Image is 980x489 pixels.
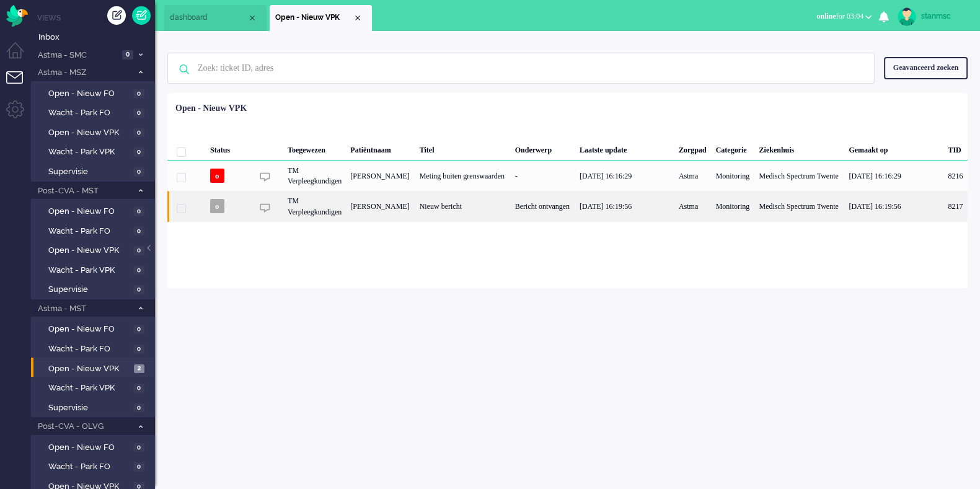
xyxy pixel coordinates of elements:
div: 8217 [943,191,968,221]
span: 0 [133,443,144,452]
span: 0 [122,50,133,59]
div: Titel [415,136,511,161]
span: 0 [133,325,144,334]
div: [PERSON_NAME] [346,161,415,191]
div: TM Verpleegkundigen [283,191,346,221]
div: Astma [674,161,712,191]
span: Astma - SMC [36,50,118,61]
li: onlinefor 03:04 [809,4,879,31]
li: Admin menu [6,100,34,128]
span: Post-CVA - MST [36,185,132,197]
span: Astma - MSZ [36,67,132,79]
img: ic-search-icon.svg [168,53,200,86]
div: Laatste update [575,136,674,161]
a: Quick Ticket [132,6,151,25]
span: 0 [133,266,144,275]
span: 0 [133,403,144,413]
li: Tickets menu [6,71,34,99]
div: stanmsc [921,10,968,22]
div: Monitoring [712,191,755,221]
span: Wacht - Park FO [48,461,130,473]
li: View [270,5,372,31]
div: Monitoring [712,161,755,191]
img: ic_chat_grey.svg [260,203,270,213]
span: Open - Nieuw VPK [48,363,131,375]
img: ic_chat_grey.svg [260,172,270,182]
a: Open - Nieuw FO 0 [36,86,154,100]
span: online [816,12,836,20]
img: flow_omnibird.svg [6,5,28,27]
span: 0 [133,246,144,255]
div: Medisch Spectrum Twente [754,191,844,221]
span: 2 [134,364,144,374]
div: [DATE] 16:19:56 [844,191,943,221]
span: 0 [133,148,144,157]
li: Dashboard [164,5,267,31]
div: Geavanceerd zoeken [884,57,968,79]
span: 0 [133,227,144,236]
div: Open - Nieuw VPK [175,102,247,115]
span: Supervisie [48,402,130,414]
div: Categorie [712,136,755,161]
span: Supervisie [48,284,130,296]
a: Open - Nieuw VPK 0 [36,243,154,257]
a: Open - Nieuw VPK 0 [36,125,154,139]
span: 0 [133,89,144,99]
a: Inbox [36,30,155,43]
span: Wacht - Park FO [48,343,130,355]
div: - [511,161,575,191]
a: Wacht - Park VPK 0 [36,263,154,276]
span: Open - Nieuw VPK [48,245,130,257]
a: Wacht - Park FO 0 [36,459,154,473]
a: Wacht - Park VPK 0 [36,381,154,394]
a: Supervisie 0 [36,164,154,178]
span: Open - Nieuw FO [48,88,130,100]
span: 0 [133,285,144,294]
span: Astma - MST [36,303,132,315]
div: Status [206,136,252,161]
span: dashboard [170,12,247,23]
span: Wacht - Park VPK [48,146,130,158]
span: Open - Nieuw FO [48,442,130,454]
div: Ziekenhuis [754,136,844,161]
span: o [210,199,224,213]
a: stanmsc [895,7,968,26]
a: Wacht - Park FO 0 [36,224,154,237]
span: Post-CVA - OLVG [36,421,132,433]
div: Close tab [247,13,257,23]
a: Open - Nieuw FO 0 [36,204,154,218]
span: o [210,169,224,183]
div: Nieuw bericht [415,191,511,221]
a: Omnidesk [6,8,28,17]
div: Medisch Spectrum Twente [754,161,844,191]
a: Open - Nieuw FO 0 [36,322,154,335]
span: 0 [133,462,144,472]
div: 8216 [943,161,968,191]
span: 0 [133,384,144,393]
div: [PERSON_NAME] [346,191,415,221]
div: Astma [674,191,712,221]
span: Inbox [38,32,155,43]
span: Wacht - Park FO [48,226,130,237]
span: 0 [133,167,144,177]
span: 0 [133,345,144,354]
span: Wacht - Park VPK [48,382,130,394]
a: Open - Nieuw VPK 2 [36,361,154,375]
a: Supervisie 0 [36,282,154,296]
span: Wacht - Park VPK [48,265,130,276]
div: [DATE] 16:19:56 [575,191,674,221]
span: Wacht - Park FO [48,107,130,119]
a: Wacht - Park FO 0 [36,105,154,119]
img: avatar [898,7,916,26]
span: Open - Nieuw VPK [275,12,353,23]
div: Onderwerp [511,136,575,161]
span: 0 [133,207,144,216]
div: TM Verpleegkundigen [283,161,346,191]
div: Gemaakt op [844,136,943,161]
a: Wacht - Park FO 0 [36,341,154,355]
span: Open - Nieuw FO [48,324,130,335]
span: for 03:04 [816,12,863,20]
div: Creëer ticket [107,6,126,25]
a: Open - Nieuw FO 0 [36,440,154,454]
div: 8216 [167,161,968,191]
